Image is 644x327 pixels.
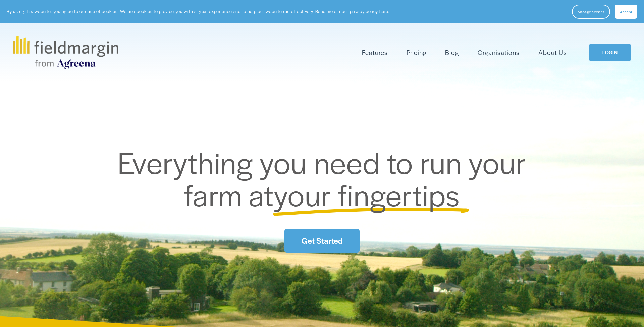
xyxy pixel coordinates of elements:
img: fieldmargin.com [13,36,118,69]
span: Manage cookies [578,9,604,14]
a: LOGIN [589,44,631,61]
a: Pricing [407,47,427,58]
a: Get Started [284,229,360,253]
a: About Us [538,47,567,58]
p: By using this website, you agree to our use of cookies. We use cookies to provide you with a grea... [7,8,389,15]
span: Everything you need to run your farm at [118,141,533,215]
button: Manage cookies [572,5,610,19]
span: Accept [620,9,632,14]
span: your fingertips [274,173,460,215]
span: Features [362,48,388,57]
a: Blog [445,47,459,58]
a: Organisations [478,47,520,58]
a: folder dropdown [362,47,388,58]
a: in our privacy policy here [337,8,388,14]
button: Accept [615,5,637,19]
